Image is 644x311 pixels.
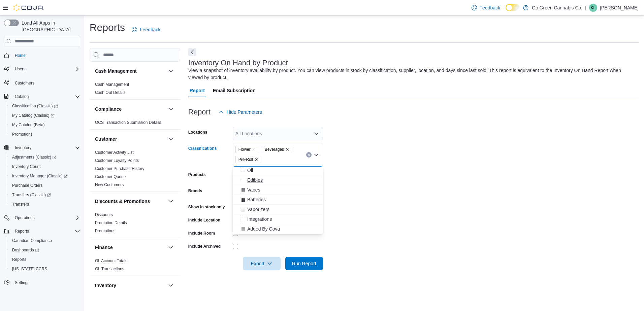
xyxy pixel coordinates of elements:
[188,48,196,56] button: Next
[12,278,80,287] span: Settings
[9,237,55,245] a: Canadian Compliance
[12,214,37,222] button: Operations
[140,26,160,33] span: Feedback
[238,156,253,163] span: Pre-Roll
[188,231,215,236] label: Include Room
[188,244,221,249] label: Include Archived
[235,146,259,153] span: Flower
[12,227,80,235] span: Reports
[9,246,42,254] a: Dashboards
[95,266,124,272] span: GL Transactions
[285,147,289,151] button: Remove Beverages from selection in this group
[9,121,47,129] a: My Catalog (Beta)
[262,146,292,153] span: Beverages
[233,195,323,205] button: Batteries
[7,200,83,209] button: Transfers
[95,182,124,187] span: New Customers
[15,66,25,72] span: Users
[1,213,83,222] button: Operations
[292,260,316,267] span: Run Report
[12,113,55,118] span: My Catalog (Classic)
[12,103,58,109] span: Classification (Classic)
[216,105,265,119] button: Hide Parameters
[1,92,83,101] button: Catalog
[1,278,83,287] button: Settings
[12,144,80,152] span: Inventory
[129,23,163,36] a: Feedback
[12,183,43,188] span: Purchase Orders
[12,51,80,60] span: Home
[480,4,500,11] span: Feedback
[167,281,175,289] button: Inventory
[12,164,41,169] span: Inventory Count
[12,247,39,253] span: Dashboards
[7,264,83,274] button: [US_STATE] CCRS
[15,280,29,285] span: Settings
[90,148,180,192] div: Customer
[95,90,126,95] span: Cash Out Details
[13,4,44,11] img: Cova
[7,190,83,200] a: Transfers (Classic)
[7,245,83,255] a: Dashboards
[589,4,597,12] div: Kelly Lane
[95,258,127,263] a: GL Account Totals
[7,111,83,120] a: My Catalog (Classic)
[95,68,137,74] h3: Cash Management
[90,257,180,276] div: Finance
[188,108,211,116] h3: Report
[9,191,54,199] a: Transfers (Classic)
[15,229,29,234] span: Reports
[95,136,117,142] h3: Customer
[233,175,323,185] button: Edibles
[95,158,139,163] a: Customer Loyalty Points
[314,152,319,158] button: Close list of options
[7,101,83,111] a: Classification (Classic)
[600,4,639,12] p: [PERSON_NAME]
[95,136,165,142] button: Customer
[15,53,26,58] span: Home
[9,265,80,273] span: Washington CCRS
[469,1,503,14] a: Feedback
[188,204,225,210] label: Show in stock only
[1,143,83,152] button: Inventory
[7,162,83,171] button: Inventory Count
[247,177,263,183] span: Edibles
[90,21,125,34] h1: Reports
[7,236,83,245] button: Canadian Compliance
[9,200,80,208] span: Transfers
[585,4,586,12] p: |
[227,109,262,115] span: Hide Parameters
[12,238,52,243] span: Canadian Compliance
[233,224,323,234] button: Added By Cova
[247,206,269,213] span: Vaporizers
[247,186,260,193] span: Vapes
[9,172,80,180] span: Inventory Manager (Classic)
[12,122,45,128] span: My Catalog (Beta)
[12,132,33,137] span: Promotions
[95,282,165,289] button: Inventory
[188,130,207,135] label: Locations
[95,158,139,163] span: Customer Loyalty Points
[12,257,26,262] span: Reports
[9,172,70,180] a: Inventory Manager (Classic)
[306,152,312,158] button: Clear input
[243,257,281,270] button: Export
[9,246,80,254] span: Dashboards
[95,244,165,251] button: Finance
[95,82,129,87] a: Cash Management
[1,64,83,74] button: Users
[190,84,205,97] span: Report
[247,167,253,174] span: Oil
[1,50,83,60] button: Home
[15,94,29,99] span: Catalog
[247,196,266,203] span: Batteries
[95,120,161,125] span: OCS Transaction Submission Details
[188,188,202,194] label: Brands
[7,255,83,264] button: Reports
[167,135,175,143] button: Customer
[95,182,124,187] a: New Customers
[591,4,596,12] span: KL
[9,130,80,138] span: Promotions
[9,237,80,245] span: Canadian Compliance
[95,198,165,205] button: Discounts & Promotions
